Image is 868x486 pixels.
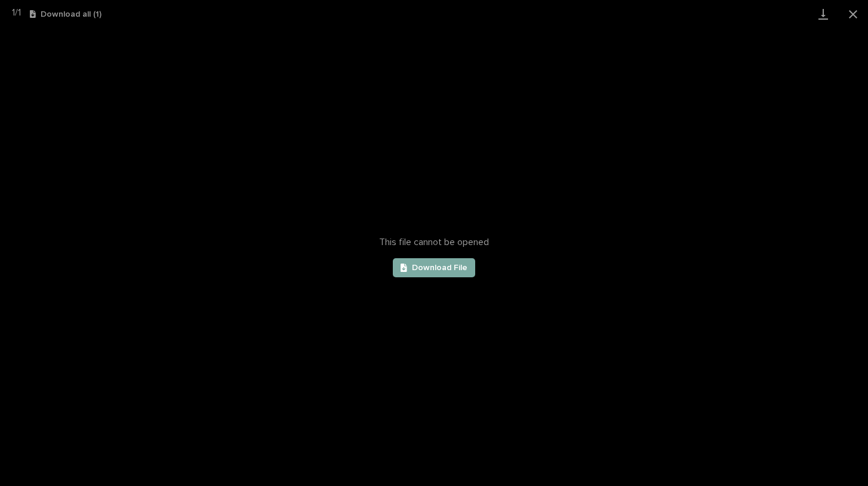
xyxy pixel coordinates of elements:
a: Download File [393,258,475,277]
span: 1 [18,8,21,17]
button: Download all (1) [30,10,101,18]
span: Download File [412,264,467,272]
span: 1 [12,8,15,17]
span: This file cannot be opened [379,237,489,248]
